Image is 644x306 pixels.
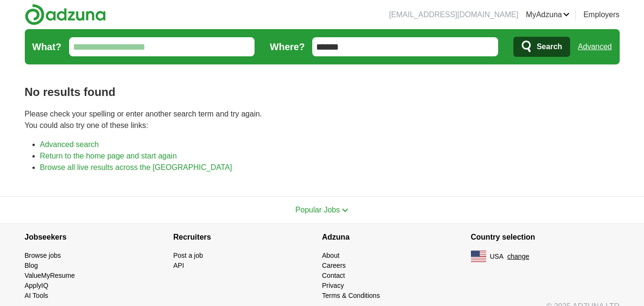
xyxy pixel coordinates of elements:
[270,40,305,54] label: Where?
[322,272,345,279] a: Contact
[25,108,620,131] p: Please check your spelling or enter another search term and try again. You could also try one of ...
[25,262,38,269] a: Blog
[25,252,61,259] a: Browse jobs
[526,9,570,21] a: MyAdzuna
[296,206,340,214] span: Popular Jobs
[578,37,612,56] a: Advanced
[40,163,232,171] a: Browse all live results across the [GEOGRAPHIC_DATA]
[322,262,346,269] a: Careers
[507,252,529,262] button: change
[25,84,620,101] h1: No results found
[32,40,61,54] label: What?
[322,252,340,259] a: About
[40,140,99,148] a: Advanced search
[40,152,177,160] a: Return to the home page and start again
[322,282,344,289] a: Privacy
[342,208,348,212] img: toggle icon
[583,9,620,21] a: Employers
[25,292,49,299] a: AI Tools
[322,292,380,299] a: Terms & Conditions
[174,262,184,269] a: API
[471,251,486,262] img: US flag
[490,252,504,262] span: USA
[513,37,570,57] button: Search
[537,37,562,56] span: Search
[389,9,518,21] li: [EMAIL_ADDRESS][DOMAIN_NAME]
[174,252,203,259] a: Post a job
[25,272,75,279] a: ValueMyResume
[471,224,620,251] h4: Country selection
[25,4,106,25] img: Adzuna logo
[25,282,49,289] a: ApplyIQ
